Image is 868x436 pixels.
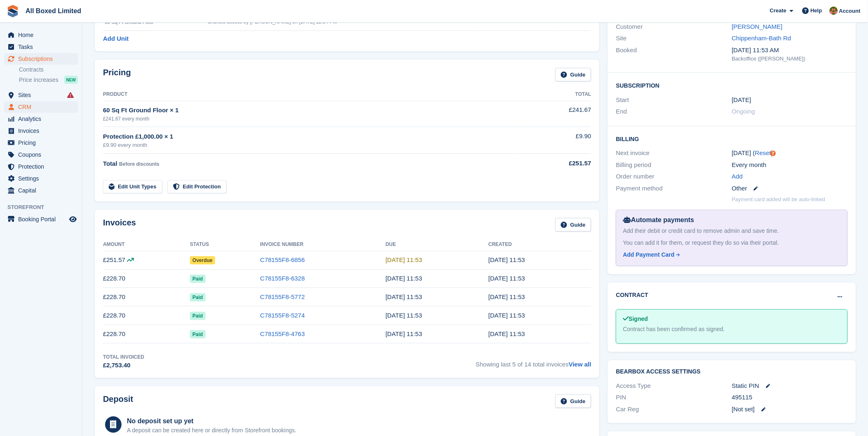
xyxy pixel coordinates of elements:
a: Guide [555,218,592,232]
time: 2025-06-02 10:53:27 UTC [489,330,525,337]
span: CRM [18,101,68,113]
a: Chippenham-Bath Rd [732,35,791,42]
h2: Contract [616,291,648,299]
span: Paid [190,293,205,301]
time: 2025-08-03 10:53:15 UTC [386,293,422,300]
span: Paid [190,330,205,339]
h2: Deposit [103,394,133,408]
span: Storefront [7,203,82,211]
span: Subscriptions [18,53,68,65]
span: Before discounts [119,161,159,167]
a: Add Unit [103,34,129,44]
a: C78155F8-4763 [260,330,305,337]
div: Other [732,184,848,193]
div: Add their debit or credit card to remove admin and save time. [623,227,840,235]
a: C78155F8-5772 [260,293,305,300]
a: menu [4,161,78,172]
div: [Not set] [732,405,848,414]
a: C78155F8-5274 [260,312,305,319]
a: menu [4,101,78,113]
td: £228.70 [103,325,190,343]
h2: Subscription [616,81,847,89]
p: Payment card added will be auto-linked [732,195,826,204]
a: View all [569,361,592,368]
i: Smart entry sync failures have occurred [67,92,74,98]
span: Create [770,7,786,15]
a: menu [4,89,78,101]
a: Edit Unit Types [103,180,162,194]
div: Next invoice [616,148,732,158]
span: Capital [18,185,68,196]
div: £2,753.40 [103,361,144,370]
td: £251.57 [103,251,190,269]
div: £251.57 [517,159,591,168]
th: Product [103,88,517,101]
span: Pricing [18,137,68,148]
span: Coupons [18,149,68,160]
td: £228.70 [103,269,190,288]
time: 2024-09-02 00:00:00 UTC [732,95,751,105]
a: menu [4,149,78,160]
div: Add Payment Card [623,250,674,259]
a: Guide [555,68,592,81]
a: menu [4,137,78,148]
div: Every month [732,160,848,170]
div: £9.90 every month [103,141,517,149]
img: stora-icon-8386f47178a22dfd0bd8f6a31ec36ba5ce8667c1dd55bd0f319d3a0aa187defe.svg [7,5,19,17]
time: 2025-09-03 10:53:15 UTC [386,275,422,282]
div: Car Reg [616,405,732,414]
span: Ongoing [732,108,756,115]
div: Contract has been confirmed as signed. [623,325,840,334]
span: Protection [18,161,68,172]
span: Invoices [18,125,68,137]
div: Order number [616,172,732,181]
a: menu [4,125,78,137]
th: Created [489,238,592,251]
a: menu [4,41,78,53]
div: Automate payments [623,215,840,225]
div: 60 Sq Ft Ground Floor × 1 [103,106,517,115]
a: Contracts [19,66,78,74]
a: menu [4,185,78,196]
td: £241.67 [517,101,591,127]
div: Tooltip anchor [770,150,777,157]
time: 2025-07-02 10:53:23 UTC [489,312,525,319]
span: Showing last 5 of 14 total invoices [476,353,592,370]
div: PIN [616,393,732,402]
span: Booking Portal [18,213,68,225]
div: End [616,107,732,116]
span: Sites [18,89,68,101]
div: Start [616,95,732,105]
p: A deposit can be created here or directly from Storefront bookings. [127,426,297,435]
a: menu [4,29,78,41]
span: Paid [190,312,205,320]
th: Total [517,88,591,101]
div: Payment method [616,184,732,193]
a: All Boxed Limited [22,4,84,18]
div: No deposit set up yet [127,416,297,426]
span: Analytics [18,113,68,125]
div: [DATE] 11:53 AM [732,46,848,55]
th: Amount [103,238,190,251]
span: Account [839,7,861,15]
a: Add [732,172,743,181]
time: 2025-06-03 10:53:15 UTC [386,330,422,337]
span: Settings [18,173,68,184]
a: menu [4,113,78,125]
a: Reset [755,149,771,156]
a: [PERSON_NAME] [732,23,783,30]
div: Site [616,34,732,43]
time: 2025-08-02 10:53:37 UTC [489,293,525,300]
a: Edit Protection [167,180,227,194]
div: Customer [616,22,732,32]
h2: BearBox Access Settings [616,369,847,375]
a: menu [4,173,78,184]
a: Price increases NEW [19,75,78,84]
time: 2025-10-02 10:53:43 UTC [489,256,525,263]
th: Due [386,238,489,251]
time: 2025-09-02 10:53:21 UTC [489,275,525,282]
div: Total Invoiced [103,353,144,361]
div: [DATE] ( ) [732,148,848,158]
th: Invoice Number [260,238,386,251]
a: Preview store [68,214,78,224]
